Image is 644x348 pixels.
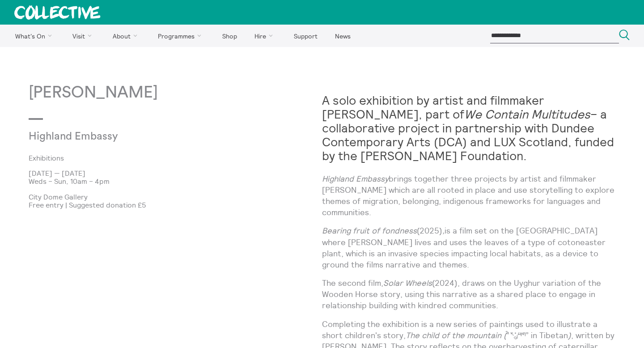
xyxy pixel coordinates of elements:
a: Support [286,25,325,47]
p: The second film, (2024), draws on the Uyghur variation of the Wooden Horse story, using this narr... [322,277,615,311]
em: The child of the mountain [406,330,501,340]
a: News [327,25,358,47]
a: Exhibitions [29,154,308,162]
p: Weds – Sun, 10am – 4pm [29,177,322,185]
p: [DATE] — [DATE] [29,169,322,177]
p: brings together three projects by artist and filmmaker [PERSON_NAME] which are all rooted in plac... [322,173,615,218]
p: City Dome Gallery [29,193,322,201]
em: ) [568,330,571,340]
a: Shop [214,25,245,47]
em: Solar Wheels [383,278,432,288]
em: We Contain Multitudes [464,106,590,122]
em: Highland Embassy [322,174,389,184]
a: Hire [247,25,284,47]
strong: A solo exhibition by artist and filmmaker [PERSON_NAME], part of – a collaborative project in par... [322,93,614,163]
a: What's On [7,25,63,47]
a: About [105,25,148,47]
em: Bearing fruit of fondness [322,225,417,236]
em: , [442,225,445,236]
p: [PERSON_NAME] [29,84,322,102]
a: Visit [65,25,103,47]
a: Programmes [150,25,213,47]
p: Free entry | Suggested donation £5 [29,201,322,209]
p: Highland Embassy [29,131,224,143]
em: ( [504,330,506,340]
p: (2025) is a film set on the [GEOGRAPHIC_DATA] where [PERSON_NAME] lives and uses the leaves of a ... [322,225,615,270]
